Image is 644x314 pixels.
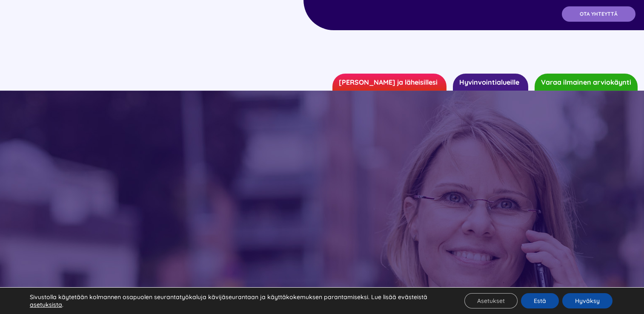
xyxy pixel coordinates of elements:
[562,6,635,22] a: OTA YHTEYTTÄ
[535,74,638,91] a: Varaa ilmainen arviokäynti
[562,293,613,308] button: Hyväksy
[30,293,444,308] p: Sivustolla käytetään kolmannen osapuolen seurantatyökaluja kävijäseurantaan ja käyttäkokemuksen p...
[30,301,62,308] button: asetuksista
[464,293,518,308] button: Asetukset
[580,11,618,17] span: OTA YHTEYTTÄ
[521,293,559,308] button: Estä
[332,74,447,91] a: [PERSON_NAME] ja läheisillesi
[453,74,528,91] a: Hyvinvointialueille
